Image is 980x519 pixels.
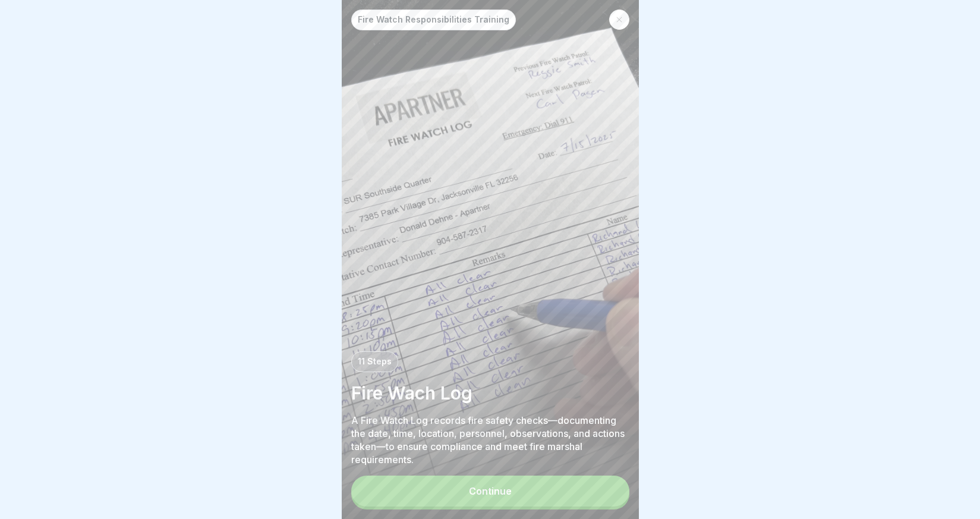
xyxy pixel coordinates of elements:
p: A Fire Watch Log records fire safety checks—documenting the date, time, location, personnel, obse... [351,414,629,466]
button: Continue [351,476,629,507]
p: Fire Wach Log [351,382,629,404]
div: Continue [469,486,512,496]
p: 11 Steps [358,357,392,367]
p: Fire Watch Responsibilities Training [358,15,509,25]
